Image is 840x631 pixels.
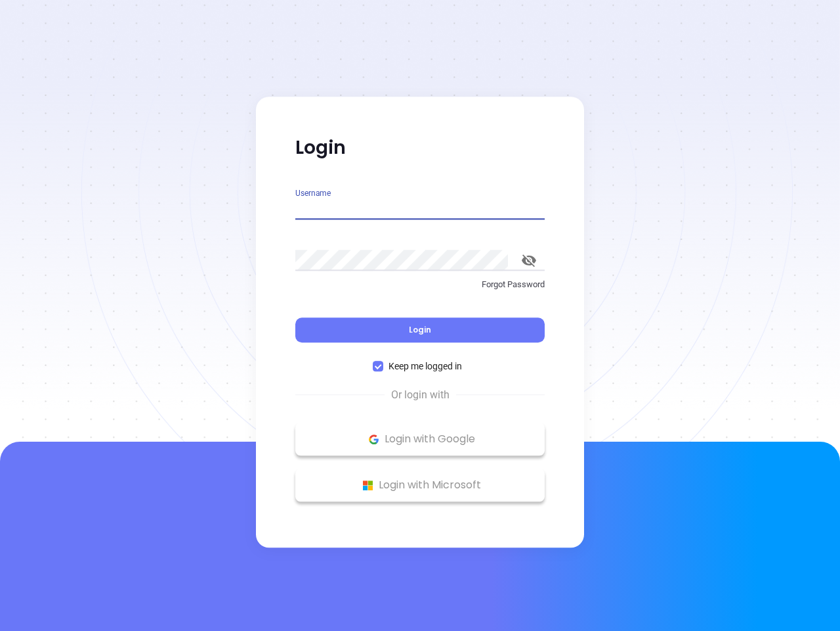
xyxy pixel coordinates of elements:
[385,387,456,403] span: Or login with
[295,469,545,502] button: Microsoft Logo Login with Microsoft
[302,429,538,449] p: Login with Google
[295,278,545,291] p: Forgot Password
[513,245,545,276] button: toggle password visibility
[295,278,545,302] a: Forgot Password
[383,359,467,373] span: Keep me logged in
[360,477,376,494] img: Microsoft Logo
[295,423,545,456] button: Google Logo Login with Google
[302,475,538,495] p: Login with Microsoft
[295,189,331,197] label: Username
[295,317,545,342] button: Login
[295,136,545,160] p: Login
[409,324,431,335] span: Login
[366,431,382,448] img: Google Logo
